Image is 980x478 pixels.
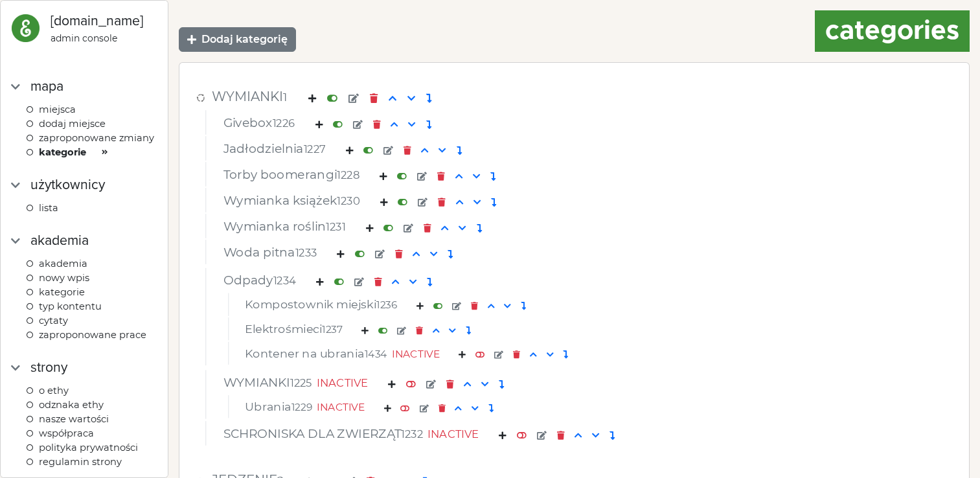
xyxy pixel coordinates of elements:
button: Dodaj kategorię [179,27,296,52]
small: 1226 [273,117,295,130]
span: Wymianka roślin [223,219,346,234]
span: Torby boomerangi [223,167,360,182]
small: 1234 [273,274,297,287]
span: Kontener na ubrania [245,347,387,360]
small: 1228 [337,168,359,181]
span: Zaproponowane prace [39,329,146,341]
span: Kompostownik miejski [245,298,398,312]
span: WYMIANKI [223,375,312,390]
div: admin console [51,32,143,45]
span: O Ethy [39,385,69,396]
span: Regulamin strony [39,456,122,468]
span: odznaka Ethy [39,399,104,411]
small: 1227 [304,142,326,155]
span: Nowy wpis [39,272,89,284]
span: INACTIVE [392,348,440,360]
div: [DOMAIN_NAME] [51,11,143,32]
span: Ubrania [245,400,312,413]
span: kategorie [39,286,85,298]
span: Elektrośmieci [245,322,343,336]
small: 1230 [337,194,360,207]
span: Jadłodzielnia [223,141,326,156]
span: Współpraca [39,427,94,439]
span: Woda pitna [223,245,317,260]
div: Strony [30,358,67,378]
span: SCHRONISKA DLA ZWIERZĄT [223,426,423,441]
small: 1231 [326,220,345,233]
span: DODAJ MIEJSCE [39,118,106,130]
span: Polityka prywatności [39,442,138,453]
span: INACTIVE [427,427,479,440]
span: lista [39,202,58,214]
div: Użytkownicy [30,175,105,196]
div: mapa [30,76,63,97]
small: 1237 [322,323,343,336]
span: Odpady [223,273,297,288]
span: kategorie [39,146,86,158]
span: Wymianka książek [223,193,361,208]
span: TYP KONTENTU [39,301,102,312]
span: Miejsca [39,104,76,115]
div: categories [815,10,970,52]
small: 1 [283,90,287,104]
small: 1434 [365,348,387,360]
small: 1232 [401,427,423,440]
div: akademia [30,231,89,251]
small: 1233 [295,246,317,259]
span: Givebox [223,115,295,130]
span: WYMIANKI [212,89,287,104]
small: 1229 [291,401,313,413]
span: Nasze wartości [39,413,109,425]
span: INACTIVE [317,376,368,389]
img: 60f12c6eaf066959d3b70d1e [195,93,207,103]
span: Zaproponowane zmiany [39,132,154,144]
img: ethy-logo [11,14,40,43]
small: 1225 [290,376,312,389]
span: Akademia [39,258,87,269]
span: cytaty [39,315,68,326]
small: 1236 [376,299,398,311]
span: INACTIVE [317,401,365,413]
